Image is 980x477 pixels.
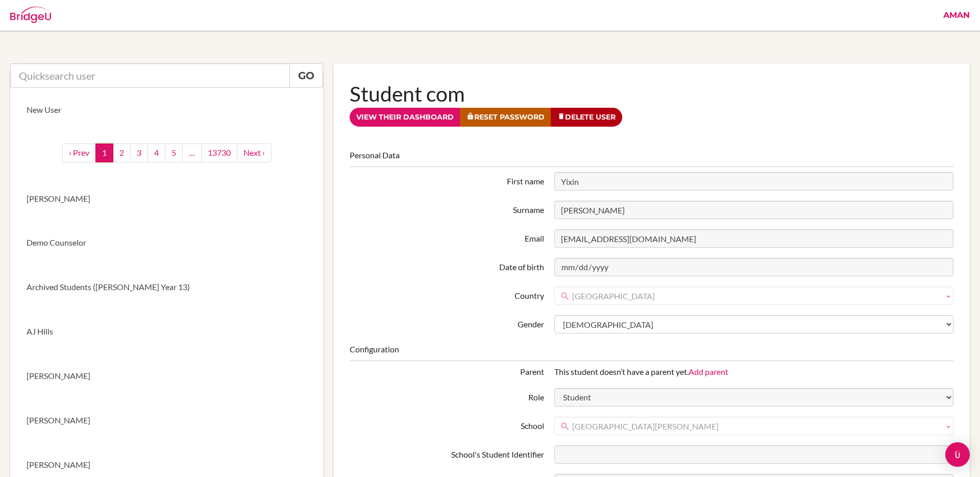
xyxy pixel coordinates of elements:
[345,258,549,273] label: Date of birth
[572,417,940,436] span: [GEOGRAPHIC_DATA][PERSON_NAME]
[148,144,165,162] a: 4
[345,201,549,216] label: Surname
[10,309,323,354] a: AJ Hills
[10,354,323,398] a: [PERSON_NAME]
[350,80,953,108] h1: Student com
[237,144,272,162] a: next
[201,144,237,162] a: 13730
[182,144,202,162] a: …
[10,7,51,23] img: Bridge-U
[345,366,549,378] div: Parent
[350,344,953,361] legend: Configuration
[289,63,323,88] a: Go
[551,108,622,127] a: Delete User
[10,88,323,132] a: New User
[689,367,728,376] a: Add parent
[345,388,549,403] label: Role
[549,366,959,378] div: This student doesn’t have a parent yet.
[572,287,940,305] span: [GEOGRAPHIC_DATA]
[113,144,131,162] a: 2
[10,398,323,443] a: [PERSON_NAME]
[130,144,148,162] a: 3
[10,221,323,265] a: Demo Counselor
[10,265,323,309] a: Archived Students ([PERSON_NAME] Year 13)
[95,144,113,162] a: 1
[350,108,460,127] a: View their dashboard
[345,229,549,245] label: Email
[345,445,549,461] label: School's Student Identifier
[345,287,549,302] label: Country
[62,144,96,162] a: ‹ Prev
[350,150,953,167] legend: Personal Data
[345,172,549,187] label: First name
[345,417,549,432] label: School
[345,315,549,330] label: Gender
[460,108,551,127] a: Reset Password
[10,63,290,88] input: Quicksearch user
[945,442,970,467] div: Open Intercom Messenger
[10,177,323,221] a: [PERSON_NAME]
[165,144,183,162] a: 5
